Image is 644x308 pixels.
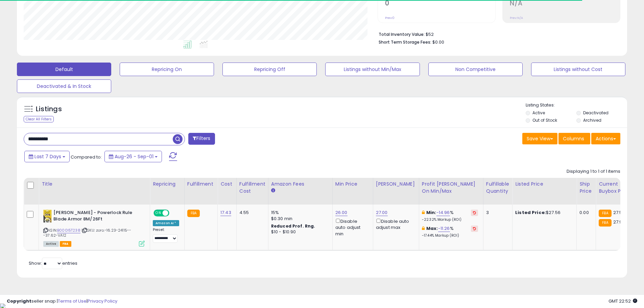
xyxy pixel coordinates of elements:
[42,181,147,188] div: Title
[88,298,117,304] a: Privacy Policy
[271,223,315,229] b: Reduced Prof. Rng.
[168,210,179,216] span: OFF
[335,181,370,188] div: Min Price
[563,135,584,142] span: Columns
[271,229,327,235] div: $10 - $10.90
[428,63,523,76] button: Non Competitive
[531,63,625,76] button: Listings without Cost
[426,225,438,232] b: Max:
[34,153,61,160] span: Last 7 Days
[526,102,627,109] p: Listing States:
[24,116,54,122] div: Clear All Filters
[24,151,70,162] button: Last 7 Days
[599,219,611,227] small: FBA
[36,104,62,114] h5: Listings
[379,39,431,45] b: Short Term Storage Fees:
[239,210,263,216] div: 4.55
[583,117,601,123] label: Archived
[376,181,416,188] div: [PERSON_NAME]
[187,210,200,217] small: FBA
[335,209,348,216] a: 26.00
[71,154,102,160] span: Compared to:
[53,210,136,224] b: [PERSON_NAME] - Powerlock Rule Blade Armor 8M/26Ft
[422,210,425,215] i: This overrides the store level min markup for this listing
[153,228,179,243] div: Preset:
[599,181,634,195] div: Current Buybox Price
[486,181,509,195] div: Fulfillable Quantity
[422,233,478,238] p: -17.44% Markup (ROI)
[422,217,478,222] p: -22.32% Markup (ROI)
[599,210,611,217] small: FBA
[17,63,111,76] button: Default
[422,226,425,231] i: This overrides the store level max markup for this listing
[432,39,444,45] span: $0.00
[222,63,317,76] button: Repricing Off
[422,226,478,238] div: %
[271,216,327,222] div: $0.30 min
[510,16,523,20] small: Prev: N/A
[438,225,450,232] a: -11.26
[104,151,162,162] button: Aug-26 - Sep-01
[486,210,507,216] div: 3
[558,133,590,144] button: Columns
[43,210,52,223] img: 51fOQ+GO08L._SL40_.jpg
[271,210,327,216] div: 15%
[583,110,609,116] label: Deactivated
[515,209,546,216] b: Listed Price:
[325,63,420,76] button: Listings without Min/Max
[239,181,265,195] div: Fulfillment Cost
[187,181,215,188] div: Fulfillment
[436,209,450,216] a: -14.96
[385,16,395,20] small: Prev: 0
[591,133,620,144] button: Actions
[115,153,153,160] span: Aug-26 - Sep-01
[43,228,131,238] span: | SKU: zoro.-16.23-24115---37.62-VA12
[220,181,234,188] div: Cost
[473,211,476,214] i: Revert to store-level Min Markup
[376,209,388,216] a: 27.00
[43,210,145,246] div: ASIN:
[379,31,425,37] b: Total Inventory Value:
[422,210,478,222] div: %
[57,228,80,233] a: B000I5T238
[153,220,179,226] div: Amazon AI *
[473,227,476,230] i: Revert to store-level Max Markup
[153,181,182,188] div: Repricing
[532,117,557,123] label: Out of Stock
[515,181,574,188] div: Listed Price
[120,63,214,76] button: Repricing On
[7,298,31,304] strong: Copyright
[60,241,71,247] span: FBA
[609,298,637,304] span: 2025-09-9 22:52 GMT
[579,181,593,195] div: Ship Price
[7,298,117,305] div: seller snap | |
[579,210,591,216] div: 0.00
[567,168,620,175] div: Displaying 1 to 1 of 1 items
[29,260,77,266] span: Show: entries
[379,30,615,38] li: $52
[522,133,557,144] button: Save View
[515,210,571,216] div: $27.56
[419,178,483,205] th: The percentage added to the cost of goods (COGS) that forms the calculator for Min & Max prices.
[271,188,275,194] small: Amazon Fees.
[422,181,480,195] div: Profit [PERSON_NAME] on Min/Max
[426,209,436,216] b: Min:
[376,217,414,231] div: Disable auto adjust max
[271,181,330,188] div: Amazon Fees
[613,219,625,225] span: 27.99
[188,133,215,145] button: Filters
[335,217,368,237] div: Disable auto adjust min
[220,209,231,216] a: 17.43
[17,79,111,93] button: Deactivated & In Stock
[43,241,59,247] span: All listings currently available for purchase on Amazon
[532,110,545,116] label: Active
[613,209,625,216] span: 27.55
[58,298,87,304] a: Terms of Use
[154,210,163,216] span: ON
